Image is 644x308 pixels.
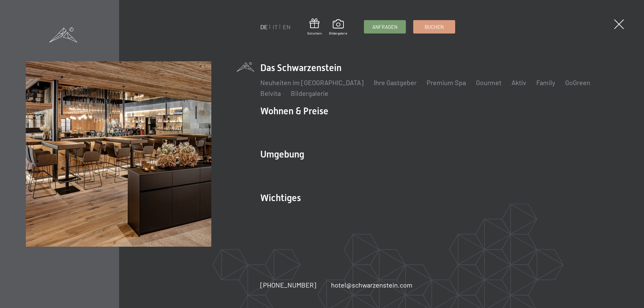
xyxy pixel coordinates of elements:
a: Belvita [260,89,281,97]
a: Ihre Gastgeber [374,78,417,86]
a: Gutschein [307,18,322,36]
span: Gutschein [307,31,322,36]
a: Bildergalerie [329,19,347,36]
a: Anfragen [364,20,406,33]
span: Anfragen [372,23,397,30]
a: Bildergalerie [291,89,328,97]
a: IT [273,23,278,30]
a: Gourmet [476,78,501,86]
a: Neuheiten im [GEOGRAPHIC_DATA] [260,78,364,86]
a: EN [283,23,290,30]
a: Premium Spa [427,78,466,86]
a: Aktiv [512,78,526,86]
a: Buchen [414,20,455,33]
span: Buchen [425,23,444,30]
a: hotel@schwarzenstein.com [331,280,413,290]
span: Bildergalerie [329,31,347,36]
a: GoGreen [565,78,590,86]
a: Family [536,78,555,86]
a: DE [260,23,268,30]
span: [PHONE_NUMBER] [260,281,316,289]
a: [PHONE_NUMBER] [260,280,316,290]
